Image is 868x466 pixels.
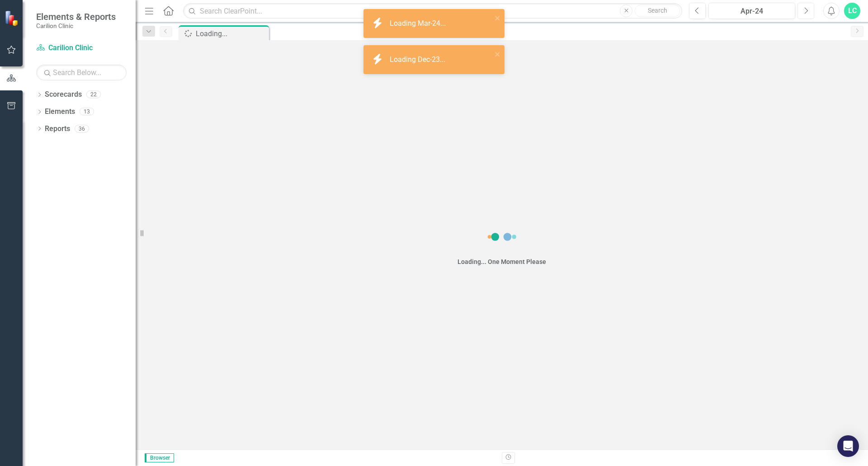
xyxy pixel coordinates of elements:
button: Apr-24 [708,3,795,19]
a: Reports [45,124,70,134]
img: ClearPoint Strategy [4,10,20,26]
button: close [495,49,501,59]
button: close [495,13,501,23]
button: Search [635,5,680,17]
a: Scorecards [45,89,82,100]
div: 22 [86,91,101,99]
input: Search Below... [36,65,127,80]
div: Apr-24 [712,6,792,17]
div: Loading Dec-23... [390,55,448,65]
a: Carilion Clinic [36,43,127,53]
span: Browser [145,453,174,462]
span: Search [648,7,667,14]
div: 36 [75,125,89,132]
div: Loading... One Moment Please [458,257,546,266]
div: 13 [80,108,94,116]
div: Open Intercom Messenger [837,435,859,457]
button: LC [844,3,860,19]
input: Search ClearPoint... [183,3,682,19]
div: Loading... [196,28,267,39]
small: Carilion Clinic [36,22,116,29]
div: Loading Mar-24... [390,19,448,29]
span: Elements & Reports [36,11,116,22]
a: Elements [45,107,75,117]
